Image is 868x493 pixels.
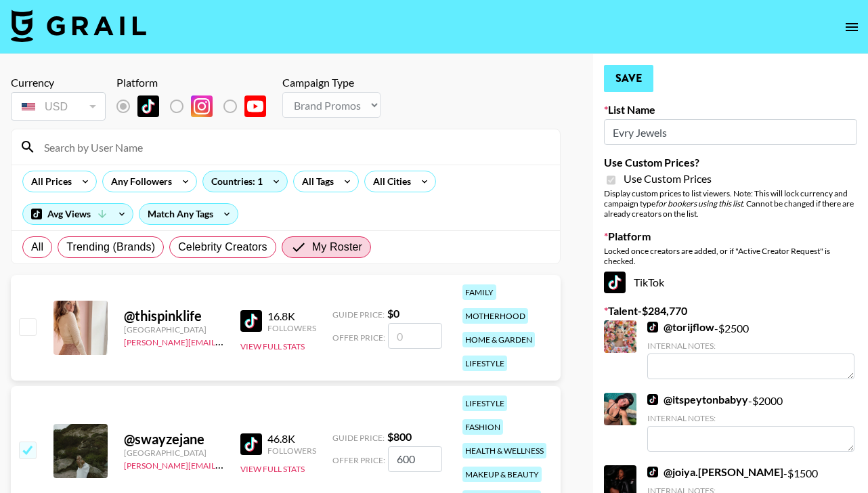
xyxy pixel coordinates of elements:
[14,95,103,119] div: USD
[267,323,316,333] div: Followers
[647,320,714,334] a: @torijflow
[604,304,857,318] label: Talent - $ 284,770
[244,95,266,117] img: YouTube
[462,284,496,300] div: family
[332,309,385,320] span: Guide Price:
[116,92,277,121] div: List locked to TikTok.
[604,103,857,116] label: List Name
[282,76,381,89] div: Campaign Type
[124,458,389,471] a: [PERSON_NAME][EMAIL_ADDRESS][PERSON_NAME][DOMAIN_NAME]
[387,430,412,443] strong: $ 800
[624,172,712,186] span: Use Custom Prices
[36,136,552,158] input: Search by User Name
[604,65,653,92] button: Save
[647,465,783,479] a: @joiya.[PERSON_NAME]
[240,341,305,351] button: View Full Stats
[11,9,146,42] img: Grail Talent
[604,272,626,293] img: TikTok
[240,310,262,332] img: TikTok
[838,14,865,41] button: open drawer
[462,356,507,371] div: lifestyle
[462,419,503,435] div: fashion
[267,446,316,456] div: Followers
[240,433,262,455] img: TikTok
[647,341,854,351] div: Internal Notes:
[388,323,442,349] input: 0
[267,432,316,446] div: 46.8K
[604,156,857,169] label: Use Custom Prices?
[647,467,658,477] img: TikTok
[462,467,542,482] div: makeup & beauty
[647,320,854,379] div: - $ 2500
[124,307,224,324] div: @ thispinklife
[655,198,743,209] em: for bookers using this list
[103,171,175,192] div: Any Followers
[332,455,385,465] span: Offer Price:
[116,76,277,89] div: Platform
[647,393,854,452] div: - $ 2000
[462,308,528,324] div: motherhood
[647,394,658,405] img: TikTok
[604,230,857,243] label: Platform
[462,332,535,347] div: home & garden
[647,393,748,406] a: @itspeytonbabyy
[11,89,106,123] div: Currency is locked to USD
[294,171,337,192] div: All Tags
[604,188,857,219] div: Display custom prices to list viewers. Note: This will lock currency and campaign type . Cannot b...
[312,239,362,255] span: My Roster
[124,335,389,347] a: [PERSON_NAME][EMAIL_ADDRESS][PERSON_NAME][DOMAIN_NAME]
[387,307,399,320] strong: $ 0
[462,395,507,411] div: lifestyle
[203,171,287,192] div: Countries: 1
[267,309,316,323] div: 16.8K
[124,324,224,335] div: [GEOGRAPHIC_DATA]
[332,433,385,443] span: Guide Price:
[137,95,159,117] img: TikTok
[365,171,414,192] div: All Cities
[462,443,546,458] div: health & wellness
[124,448,224,458] div: [GEOGRAPHIC_DATA]
[23,171,74,192] div: All Prices
[240,464,305,474] button: View Full Stats
[11,76,106,89] div: Currency
[604,272,857,293] div: TikTok
[604,246,857,266] div: Locked once creators are added, or if "Active Creator Request" is checked.
[647,413,854,423] div: Internal Notes:
[191,95,213,117] img: Instagram
[332,333,385,343] span: Offer Price:
[124,431,224,448] div: @ swayzejane
[178,239,267,255] span: Celebrity Creators
[66,239,155,255] span: Trending (Brands)
[23,204,133,224] div: Avg Views
[388,446,442,472] input: 800
[31,239,43,255] span: All
[647,322,658,333] img: TikTok
[139,204,238,224] div: Match Any Tags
